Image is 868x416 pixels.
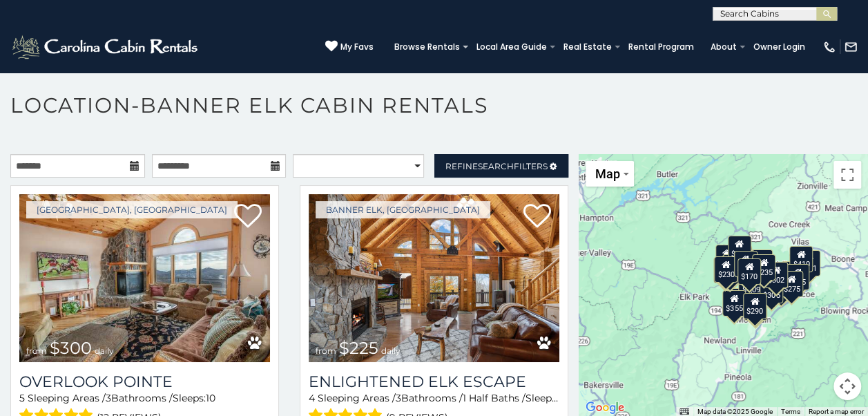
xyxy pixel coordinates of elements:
span: daily [95,346,114,356]
span: Map [595,167,620,181]
div: $410 [789,246,813,272]
span: 10 [206,392,215,404]
div: $570 [733,251,757,277]
div: $275 [780,271,803,297]
div: $290 [715,245,738,271]
a: Owner Login [746,37,812,57]
a: Real Estate [557,37,619,57]
a: Add to favorites [234,202,262,231]
span: 12 [559,392,568,404]
span: 5 [19,392,25,404]
a: Overlook Pointe from $300 daily [19,194,270,362]
div: $355 [722,290,746,316]
a: Add to favorites [523,202,551,231]
div: $451 [796,250,820,276]
a: Terms [781,408,800,415]
a: Browse Rentals [387,37,467,57]
span: Search [478,161,514,171]
button: Change map style [586,161,634,187]
div: $310 [727,236,751,262]
span: daily [381,346,401,356]
span: 1 Half Baths / [463,392,525,404]
button: Map camera controls [833,372,861,400]
a: Rental Program [621,37,701,57]
img: Overlook Pointe [19,194,270,362]
div: $230 [714,256,737,283]
img: Enlightened Elk Escape [309,194,559,362]
div: $485 [785,264,809,290]
img: phone-regular-white.png [822,40,836,54]
a: Overlook Pointe [19,372,270,391]
img: White-1-2.png [10,33,202,61]
a: Local Area Guide [470,37,554,57]
span: 3 [106,392,111,404]
a: About [704,37,744,57]
a: [GEOGRAPHIC_DATA], [GEOGRAPHIC_DATA] [26,201,238,218]
a: Report a map error [809,408,864,415]
a: Enlightened Elk Escape [309,372,559,391]
span: Refine Filters [445,161,548,171]
span: Map data ©2025 Google [697,408,773,415]
div: $302 [764,262,787,288]
a: Enlightened Elk Escape from $225 daily [309,194,559,362]
span: from [26,346,47,356]
span: 3 [396,392,401,404]
span: $225 [339,338,378,358]
span: My Favs [340,41,374,53]
span: from [316,346,336,356]
a: RefineSearchFilters [434,154,569,178]
div: $350 [743,294,766,321]
div: $290 [742,293,766,319]
div: $225 [723,288,746,314]
button: Toggle fullscreen view [833,161,861,189]
a: Banner Elk, [GEOGRAPHIC_DATA] [316,201,490,218]
span: 4 [309,392,315,404]
div: $305 [760,277,783,303]
div: $305 [713,257,737,283]
div: $235 [752,254,775,281]
img: mail-regular-white.png [844,40,858,54]
div: $235 [749,249,772,276]
a: My Favs [325,40,374,54]
span: $300 [50,338,92,358]
div: $170 [737,258,760,285]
